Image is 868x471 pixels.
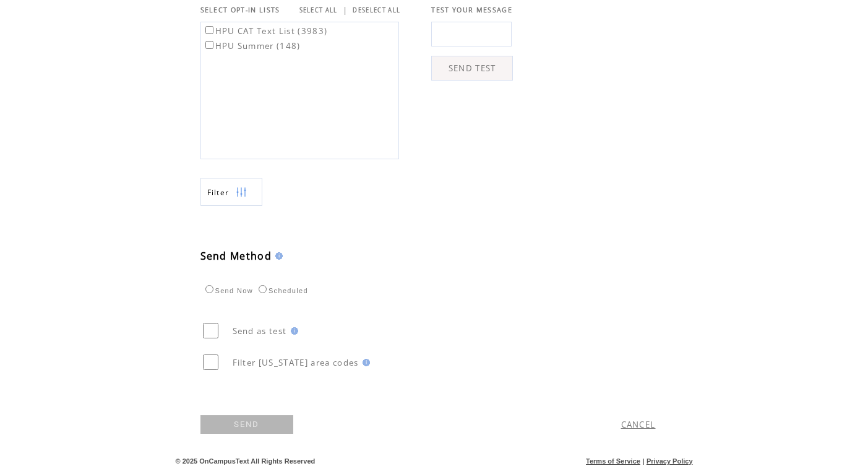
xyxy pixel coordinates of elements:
label: HPU CAT Text List (3983) [203,25,328,37]
img: filters.png [236,178,247,206]
label: HPU Summer (148) [203,40,301,51]
a: SEND TEST [431,56,513,81]
span: Send Method [200,249,272,263]
img: help.gif [272,252,283,260]
span: Filter [US_STATE] area codes [233,357,359,368]
span: | [343,4,348,15]
a: DESELECT ALL [353,6,400,14]
span: | [642,457,644,465]
a: Filter [200,178,262,206]
input: HPU CAT Text List (3983) [205,26,213,34]
input: Send Now [205,285,213,293]
a: SELECT ALL [299,6,338,14]
img: help.gif [287,327,298,335]
input: HPU Summer (148) [205,41,213,49]
a: CANCEL [621,419,656,430]
label: Scheduled [256,287,308,294]
label: Send Now [202,287,253,294]
a: Privacy Policy [647,457,693,465]
span: Send as test [233,325,287,337]
span: TEST YOUR MESSAGE [431,6,512,14]
span: SELECT OPT-IN LISTS [200,6,280,14]
span: Show filters [207,187,230,198]
a: SEND [200,415,293,434]
input: Scheduled [259,285,267,293]
a: Terms of Service [586,457,640,465]
img: help.gif [359,359,370,366]
span: © 2025 OnCampusText All Rights Reserved [176,457,316,465]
